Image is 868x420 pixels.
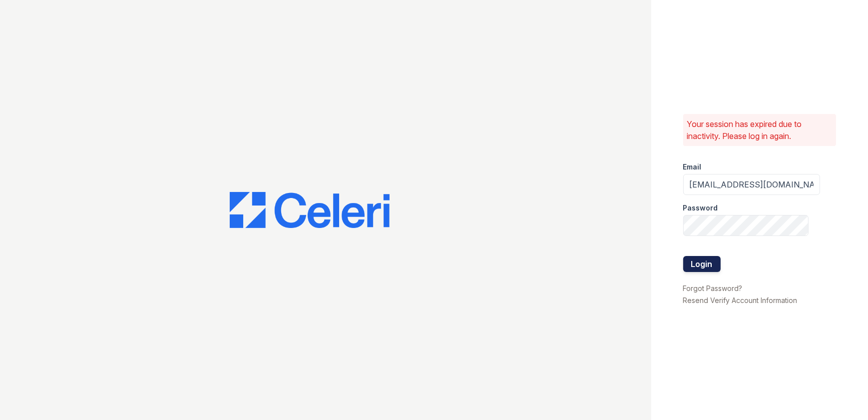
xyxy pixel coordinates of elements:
[683,203,718,213] label: Password
[687,118,833,142] p: Your session has expired due to inactivity. Please log in again.
[230,192,390,228] img: CE_Logo_Blue-a8612792a0a2168367f1c8372b55b34899dd931a85d93a1a3d3e32e68fde9ad4.png
[683,284,743,292] a: Forgot Password?
[683,256,721,272] button: Login
[683,162,702,172] label: Email
[683,296,798,304] a: Resend Verify Account Information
